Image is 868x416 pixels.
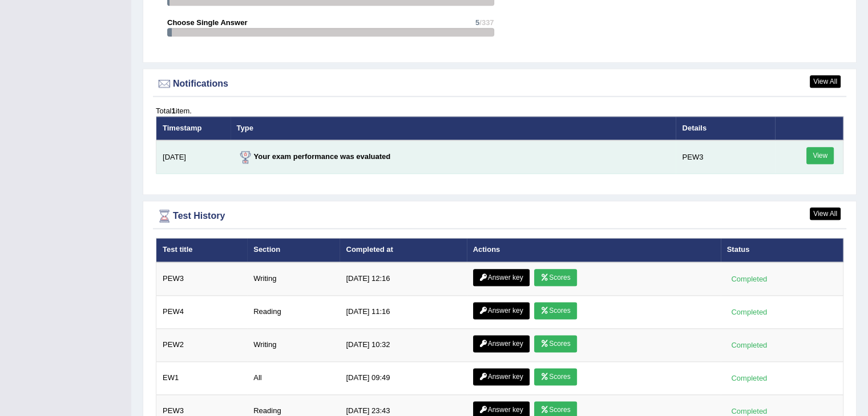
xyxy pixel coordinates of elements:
[534,269,576,286] a: Scores
[340,238,466,262] th: Completed at
[721,238,843,262] th: Status
[727,306,772,318] div: Completed
[727,273,772,285] div: Completed
[247,328,340,361] td: Writing
[534,368,576,385] a: Scores
[810,207,841,220] a: View All
[727,339,772,351] div: Completed
[475,18,479,27] span: 5
[534,302,576,319] a: Scores
[247,238,340,262] th: Section
[156,207,843,225] div: Test History
[171,107,175,115] b: 1
[473,269,530,286] a: Answer key
[479,18,494,27] span: /337
[473,335,530,352] a: Answer key
[231,116,676,140] th: Type
[247,295,340,328] td: Reading
[167,18,247,27] strong: Choose Single Answer
[156,328,248,361] td: PEW2
[156,262,248,296] td: PEW3
[156,361,248,394] td: EW1
[237,152,391,161] strong: Your exam performance was evaluated
[156,105,843,116] div: Total item.
[156,295,248,328] td: PEW4
[806,147,834,164] a: View
[247,361,340,394] td: All
[156,75,843,92] div: Notifications
[473,302,530,319] a: Answer key
[156,238,248,262] th: Test title
[534,335,576,352] a: Scores
[156,116,231,140] th: Timestamp
[156,140,231,174] td: [DATE]
[676,116,774,140] th: Details
[676,140,774,174] td: PEW3
[473,368,530,385] a: Answer key
[727,372,772,384] div: Completed
[340,328,466,361] td: [DATE] 10:32
[467,238,721,262] th: Actions
[340,361,466,394] td: [DATE] 09:49
[247,262,340,296] td: Writing
[340,262,466,296] td: [DATE] 12:16
[340,295,466,328] td: [DATE] 11:16
[810,75,841,88] a: View All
